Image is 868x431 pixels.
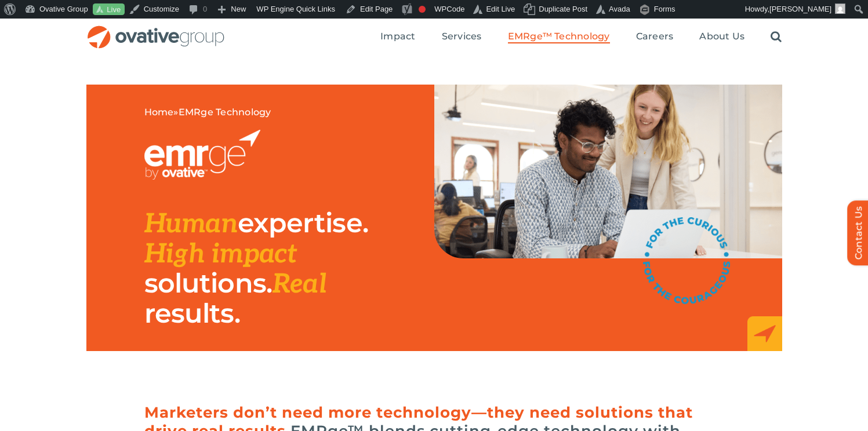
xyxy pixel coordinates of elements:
[380,31,415,42] span: Impact
[144,297,240,330] span: results.
[144,266,273,299] span: solutions.
[419,6,426,13] div: Focus keyphrase not set
[434,85,782,258] img: EMRge Landing Page Header Image
[380,31,415,43] a: Impact
[747,316,782,351] img: EMRge_HomePage_Elements_Arrow Box
[636,31,674,42] span: Careers
[442,31,482,42] span: Services
[144,238,297,271] span: High impact
[442,31,482,43] a: Services
[179,107,271,118] span: EMRge Technology
[144,107,271,118] span: »
[273,268,326,301] span: Real
[238,206,368,239] span: expertise.
[771,31,782,43] a: Search
[144,208,238,240] span: Human
[380,19,782,56] nav: Menu
[769,5,831,13] span: [PERSON_NAME]
[508,31,610,42] span: EMRge™ Technology
[144,107,174,118] a: Home
[86,24,226,35] a: OG_Full_horizontal_RGB
[636,31,674,43] a: Careers
[699,31,744,42] span: About Us
[93,3,125,16] a: Live
[144,130,260,180] img: EMRGE_RGB_wht
[508,31,610,43] a: EMRge™ Technology
[699,31,744,43] a: About Us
